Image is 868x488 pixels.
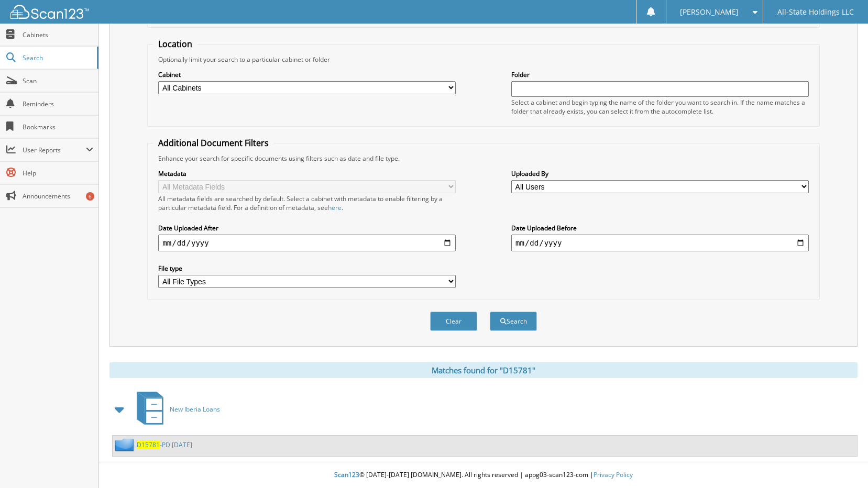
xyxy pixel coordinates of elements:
a: New Iberia Loans [130,389,220,430]
div: Select a cabinet and begin typing the name of the folder you want to search in. If the name match... [511,98,809,116]
label: Metadata [158,169,456,178]
span: Help [23,169,93,178]
div: 6 [86,192,94,201]
label: Cabinet [158,70,456,79]
input: end [511,235,809,251]
a: D15781-PD [DATE] [137,440,192,449]
span: User Reports [23,146,86,154]
span: Reminders [23,99,93,108]
button: Search [490,312,537,331]
a: Privacy Policy [594,470,633,479]
iframe: Chat Widget [816,438,868,488]
a: here [328,203,342,212]
div: Enhance your search for specific documents using filters such as date and file type. [153,154,814,163]
div: © [DATE]-[DATE] [DOMAIN_NAME]. All rights reserved | appg03-scan123-com | [99,462,868,488]
label: Date Uploaded After [158,224,456,232]
span: Bookmarks [23,123,93,131]
label: Uploaded By [511,169,809,178]
span: Cabinets [23,30,93,39]
img: scan123-logo-white.svg [10,5,89,19]
span: Search [23,53,92,62]
span: Announcements [23,192,93,201]
span: [PERSON_NAME] [680,9,739,15]
label: Folder [511,70,809,79]
span: All-State Holdings LLC [777,9,854,15]
legend: Location [153,38,197,50]
span: Scan [23,76,93,85]
input: start [158,235,456,251]
span: Scan123 [334,470,359,479]
span: D15781 [137,440,160,449]
div: Matches found for "D15781" [109,362,858,378]
label: File type [158,264,456,273]
img: folder2.png [115,438,137,451]
div: All metadata fields are searched by default. Select a cabinet with metadata to enable filtering b... [158,194,456,212]
legend: Additional Document Filters [153,137,274,149]
div: Optionally limit your search to a particular cabinet or folder [153,55,814,64]
label: Date Uploaded Before [511,224,809,232]
span: New Iberia Loans [170,405,220,414]
button: Clear [430,312,477,331]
